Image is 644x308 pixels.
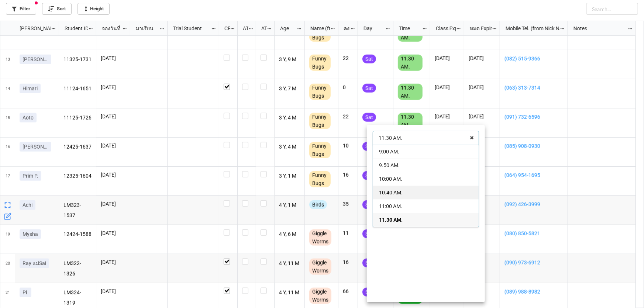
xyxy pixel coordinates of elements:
[379,162,400,168] span: 9.50 AM.
[379,217,403,223] span: 11.30 AM.
[379,190,403,195] span: 10.40 AM.
[379,176,402,182] span: 10:00 AM.
[379,149,399,155] span: 9:00 AM.
[379,203,402,209] span: 11:00 AM.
